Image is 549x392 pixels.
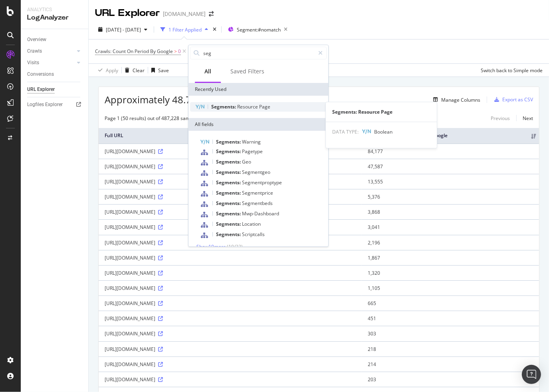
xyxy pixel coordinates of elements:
[202,47,315,59] input: Search by field name
[105,209,356,215] div: [URL][DOMAIN_NAME]
[105,376,356,383] div: [URL][DOMAIN_NAME]
[178,46,181,57] span: 0
[95,48,173,55] span: Crawls: Count On Period By Google
[216,221,242,227] span: Segments:
[95,23,151,36] button: [DATE] - [DATE]
[27,70,54,79] div: Conversions
[106,67,118,74] div: Apply
[362,174,539,189] td: 13,555
[362,357,539,372] td: 214
[242,189,273,196] span: Segmentprice
[27,47,75,55] a: Crawls
[105,115,216,122] div: Page 1 (50 results) out of 487,228 sampled entries
[196,243,226,250] span: Show 10 more
[478,64,543,77] button: Switch back to Simple mode
[174,48,177,55] span: >
[362,250,539,265] td: 1,867
[362,311,539,326] td: 451
[105,178,356,185] div: [URL][DOMAIN_NAME]
[105,330,356,337] div: [URL][DOMAIN_NAME]
[522,365,541,384] div: Open Intercom Messenger
[27,100,83,109] a: Logfiles Explorer
[441,97,480,103] div: Manage Columns
[105,224,356,230] div: [URL][DOMAIN_NAME]
[230,67,264,75] div: Saved Filters
[216,210,242,217] span: Segments:
[362,128,539,144] th: Crawls: Count On Period By Google: activate to sort column ascending
[105,254,356,261] div: [URL][DOMAIN_NAME]
[204,67,211,75] div: All
[374,128,392,135] span: Boolean
[216,179,242,186] span: Segments:
[362,144,539,159] td: 84,177
[188,83,328,96] div: Recently Used
[242,169,270,175] span: Segmentgeo
[27,47,42,55] div: Crawls
[362,341,539,357] td: 218
[27,70,83,79] a: Conversions
[105,193,356,200] div: [URL][DOMAIN_NAME]
[216,148,242,155] span: Segments:
[362,204,539,219] td: 3,868
[211,103,237,110] span: Segments:
[430,95,480,104] button: Manage Columns
[168,26,202,33] div: 1 Filter Applied
[105,93,254,106] span: Approximately 48.7M URLs found
[216,138,242,145] span: Segments:
[242,200,273,207] span: Segmentbeds
[27,85,83,94] a: URL Explorer
[242,179,282,186] span: Segmentproptype
[216,200,242,207] span: Segments:
[211,26,218,33] div: times
[27,35,83,44] a: Overview
[216,189,242,196] span: Segments:
[362,326,539,341] td: 303
[326,108,437,115] div: Segments: Resource Page
[188,118,328,131] div: All fields
[105,315,356,322] div: [URL][DOMAIN_NAME]
[105,300,356,307] div: [URL][DOMAIN_NAME]
[105,285,356,292] div: [URL][DOMAIN_NAME]
[105,148,356,155] div: [URL][DOMAIN_NAME]
[242,231,265,238] span: Scriptcalls
[122,64,145,77] button: Clear
[362,372,539,387] td: 203
[332,128,359,135] span: DATA TYPE:
[27,13,82,22] div: LogAnalyzer
[27,85,55,94] div: URL Explorer
[516,112,533,124] a: Next
[27,100,63,109] div: Logfiles Explorer
[362,159,539,174] td: 47,587
[105,163,356,170] div: [URL][DOMAIN_NAME]
[105,270,356,276] div: [URL][DOMAIN_NAME]
[242,210,279,217] span: Mwp-Dashboard
[362,280,539,295] td: 1,105
[362,265,539,280] td: 1,320
[105,346,356,353] div: [URL][DOMAIN_NAME]
[481,67,543,74] div: Switch back to Simple mode
[362,219,539,234] td: 3,041
[242,148,263,155] span: Pagetype
[242,158,251,165] span: Geo
[148,64,169,77] button: Save
[362,295,539,311] td: 665
[27,59,39,67] div: Visits
[95,64,118,77] button: Apply
[99,128,362,144] th: Full URL: activate to sort column ascending
[27,59,75,67] a: Visits
[95,6,160,20] div: URL Explorer
[259,103,270,110] span: Page
[362,235,539,250] td: 2,196
[105,239,356,246] div: [URL][DOMAIN_NAME]
[216,158,242,165] span: Segments:
[105,361,356,368] div: [URL][DOMAIN_NAME]
[242,138,261,145] span: Warning
[242,221,261,227] span: Location
[27,6,82,13] div: Analytics
[216,231,242,238] span: Segments:
[188,47,220,56] button: Add Filter
[237,103,259,110] span: Resource
[157,23,211,36] button: 1 Filter Applied
[27,35,46,44] div: Overview
[216,169,242,175] span: Segments:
